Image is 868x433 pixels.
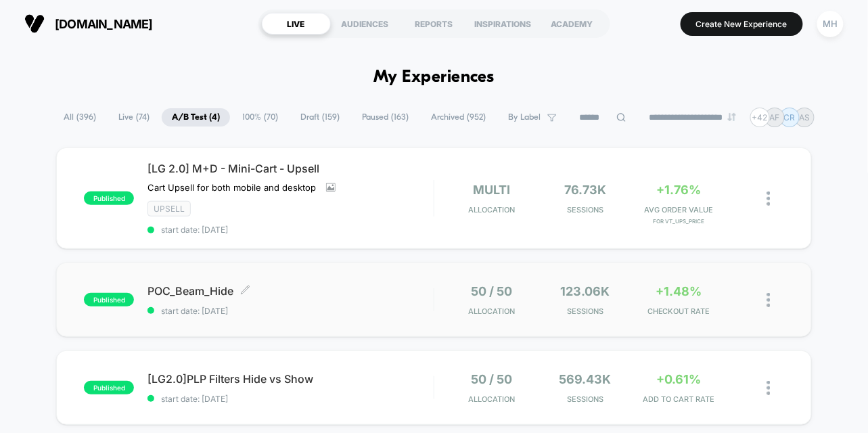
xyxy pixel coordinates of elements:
[147,182,316,193] span: Cart Upsell for both mobile and desktop
[373,68,495,87] h1: My Experiences
[508,112,541,122] span: By Label
[421,108,496,127] span: Archived ( 952 )
[656,372,701,386] span: +0.61%
[767,381,771,395] img: close
[564,183,606,197] span: 76.73k
[24,14,45,34] img: Visually logo
[147,225,433,235] span: start date: [DATE]
[469,13,538,35] div: INSPIRATIONS
[767,191,771,206] img: close
[656,183,701,197] span: +1.76%
[162,108,230,127] span: A/B Test ( 4 )
[813,10,848,38] button: MH
[767,293,771,307] img: close
[784,112,796,122] p: CR
[55,17,153,31] span: [DOMAIN_NAME]
[542,205,629,214] span: Sessions
[147,394,433,404] span: start date: [DATE]
[53,108,106,127] span: All ( 396 )
[635,205,723,214] span: AVG ORDER VALUE
[232,108,288,127] span: 100% ( 70 )
[750,108,770,127] div: + 42
[352,108,419,127] span: Paused ( 163 )
[147,284,433,298] span: POC_Beam_Hide
[147,306,433,316] span: start date: [DATE]
[108,108,160,127] span: Live ( 74 )
[538,13,607,35] div: ACADEMY
[84,381,134,394] span: published
[84,293,134,306] span: published
[656,284,702,298] span: +1.48%
[147,372,433,386] span: [LG2.0]PLP Filters Hide vs Show
[20,13,157,35] button: [DOMAIN_NAME]
[800,112,810,122] p: AS
[400,13,469,35] div: REPORTS
[817,11,844,37] div: MH
[473,183,510,197] span: multi
[471,372,512,386] span: 50 / 50
[468,306,515,316] span: Allocation
[770,112,780,122] p: AF
[635,394,723,404] span: ADD TO CART RATE
[471,284,512,298] span: 50 / 50
[331,13,400,35] div: AUDIENCES
[84,191,134,205] span: published
[290,108,350,127] span: Draft ( 159 )
[681,12,803,36] button: Create New Experience
[468,394,515,404] span: Allocation
[147,201,191,216] span: Upsell
[635,306,723,316] span: CHECKOUT RATE
[147,162,433,175] span: [LG 2.0] M+D - Mini-Cart - Upsell
[542,394,629,404] span: Sessions
[542,306,629,316] span: Sessions
[560,284,610,298] span: 123.06k
[635,218,723,225] span: for VT_UpS_Price
[559,372,611,386] span: 569.43k
[262,13,331,35] div: LIVE
[728,113,736,121] img: end
[468,205,515,214] span: Allocation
